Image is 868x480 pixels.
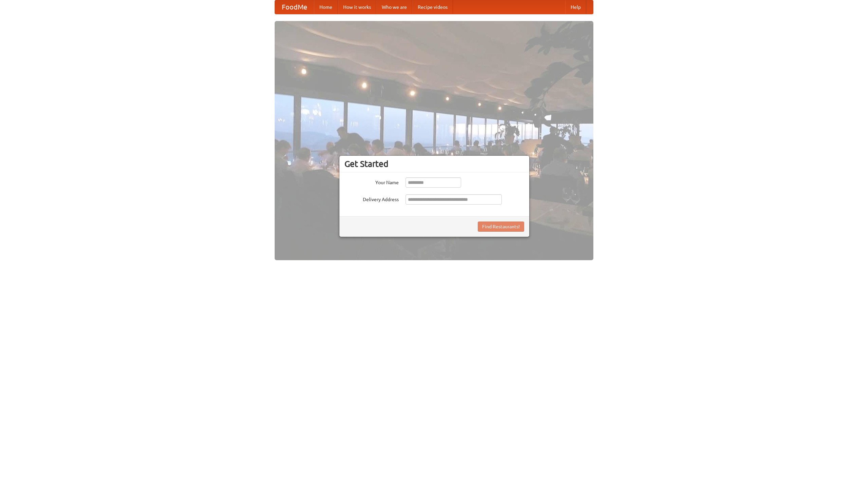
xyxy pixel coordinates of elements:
label: Your Name [344,177,399,186]
a: Recipe videos [412,0,453,14]
a: How it works [338,0,376,14]
a: FoodMe [275,0,314,14]
label: Delivery Address [344,194,399,203]
button: Find Restaurants! [478,222,524,232]
h3: Get Started [344,159,524,169]
a: Help [565,0,586,14]
a: Home [314,0,338,14]
a: Who we are [376,0,412,14]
